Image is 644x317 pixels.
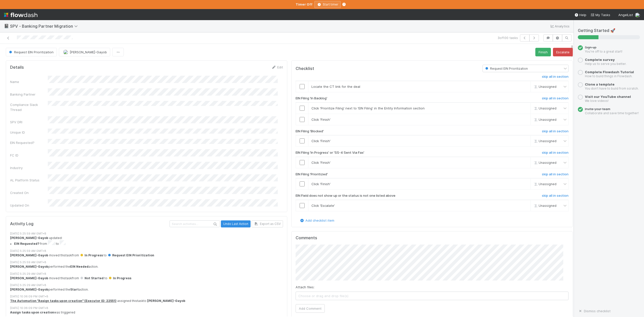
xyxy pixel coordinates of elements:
div: moved this task from to [10,253,288,258]
a: skip all in section [542,96,569,102]
div: updated: [10,236,288,246]
small: We love videos! [585,99,609,103]
a: Add checklist item [299,218,334,222]
span: Not Started [80,276,104,280]
div: EIN Requested? [10,140,48,145]
a: skip all in section [542,172,569,178]
div: was triggered [10,310,288,315]
span: Unassigned [533,161,556,165]
h5: Details [10,65,24,70]
span: Locate the CT link for the deal [311,85,360,89]
a: Dismiss checklist [578,309,611,313]
span: AngelList [618,13,633,17]
div: [DATE] 5:25:59 AM GMT+8 [10,231,288,236]
div: [DATE] 5:25:59 AM GMT+8 [10,260,288,264]
strong: Assign tasks upon creation [10,310,54,314]
input: Search activities... [170,220,220,227]
strong: [PERSON_NAME]-Gayob [10,236,48,240]
strong: EIN Requested? [14,242,39,246]
a: skip all in section [542,75,569,81]
a: Analytics [550,23,570,29]
a: skip all in section [542,129,569,135]
span: Click 'Finish' [311,161,331,165]
div: [DATE] 10:36:09 PM GMT+8 [10,294,288,299]
small: Help us to serve you better. [585,62,626,66]
h6: EIN Field does not show up or the status is not one listed above [296,194,395,198]
h6: skip all in section [542,194,569,198]
div: Industry [10,165,48,170]
span: Click 'Prioritize Filing' next to 'EIN Filing' in the Entity Information section [311,106,425,110]
a: Invite your team [585,107,610,111]
label: Attach files: [296,285,314,290]
div: moved this task from to [10,276,288,281]
h5: Comments [296,235,569,241]
h6: skip all in section [542,151,569,155]
button: Add Comment [296,304,325,313]
div: [DATE] 5:25:59 AM GMT+8 [10,249,288,253]
span: Request EIN Prioritization [107,253,154,257]
div: assigned this task to [10,299,288,303]
div: performed the action. [10,264,288,269]
button: Undo Last Action [221,220,251,227]
button: Start timer [314,1,341,8]
small: Collaborate and save time together! [585,111,639,115]
div: Created On [10,190,48,195]
button: [PERSON_NAME]-Gayob [59,48,110,56]
span: In Progress [80,253,103,257]
button: Finish [535,48,551,56]
h6: skip all in section [542,96,569,100]
span: 📓 [4,24,9,28]
span: Request EIN Prioritization [8,50,54,54]
span: Request EIN Prioritization [484,67,528,70]
div: Compliance Slack Thread [10,102,48,112]
div: [DATE] 10:36:09 PM GMT+8 [10,306,288,310]
span: Unassigned [533,182,556,186]
h6: skip all in section [542,129,569,133]
span: Complete survey [585,58,615,62]
img: avatar_45aa71e2-cea6-4b00-9298-a0421aa61a2d.png [635,13,640,18]
span: Unassigned [533,85,556,89]
div: AL Platform Status [10,178,48,183]
small: You’re off to a great start! [585,50,622,53]
div: Name [10,79,48,84]
span: Click 'Finish' [311,117,331,122]
a: skip all in section [542,194,569,200]
h5: Checklist [296,66,314,71]
a: Clone a template [585,82,615,86]
button: Escalate [553,48,573,56]
a: Visit our YouTube channel [585,95,631,99]
h6: skip all in section [542,75,569,79]
a: Edit [271,65,283,69]
span: Click 'Finish' [311,139,331,143]
h6: EIN Filing 'Blocked' [296,129,324,133]
span: Unassigned [533,204,556,208]
span: Unassigned [533,139,556,143]
span: Sign up [585,45,596,49]
span: SPV - Banking Partner Migration [10,24,80,29]
span: [PERSON_NAME]-Gayob [70,50,107,54]
button: Export as CSV [252,220,283,227]
a: skip all in section [542,151,569,157]
h6: EIN Filing 'Prioritized' [296,172,328,176]
h6: EIN Filing 'In Backlog' [296,96,327,100]
div: FC ID [10,153,48,158]
div: Banking Partner [10,92,48,97]
strong: [PERSON_NAME]-Gayob [10,276,48,280]
strong: Start [70,288,79,291]
strong: [PERSON_NAME]-Gayob [10,253,48,257]
span: Unassigned [533,117,556,121]
div: [DATE] 5:25:29 AM GMT+8 [10,272,288,276]
img: avatar_45aa71e2-cea6-4b00-9298-a0421aa61a2d.png [63,50,68,55]
div: [DATE] 5:25:29 AM GMT+8 [10,283,288,287]
span: Click 'Escalate' [311,204,335,208]
h5: Getting Started 🚀 [578,28,640,33]
a: The Automation "Assign tasks upon creation" (Executor ID: 22551) [10,299,116,303]
span: Click 'Finish' [311,182,331,186]
div: Updated On [10,203,48,208]
span: 3 of 100 tasks [498,35,518,40]
div: SPV DRI [10,120,48,125]
h6: skip all in section [542,172,569,176]
span: Complete Flowdash Tutorial [585,70,634,74]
